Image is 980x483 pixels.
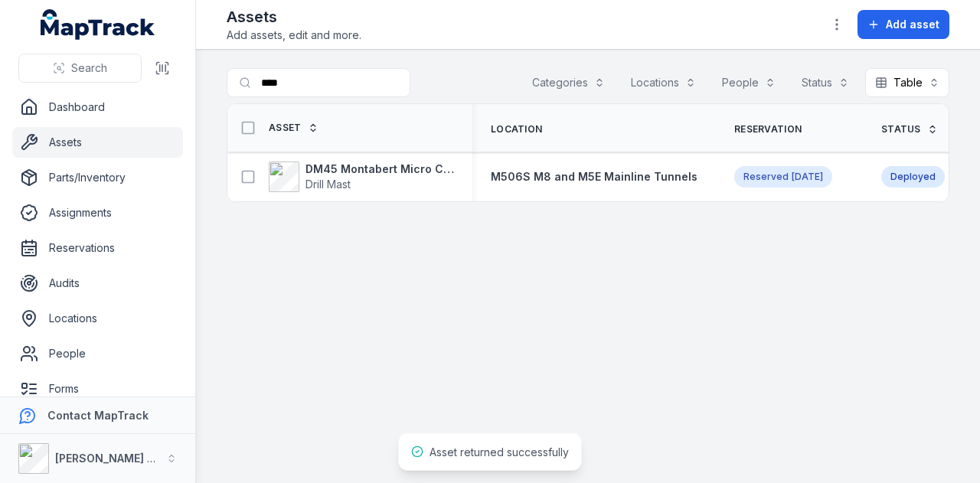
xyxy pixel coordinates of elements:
span: Add assets, edit and more. [227,28,361,43]
a: Reserved[DATE] [734,166,832,188]
h2: Assets [227,6,361,28]
span: M506S M8 and M5E Mainline Tunnels [491,170,697,183]
button: People [712,68,786,97]
span: Status [881,123,921,135]
a: Parts/Inventory [12,162,183,193]
span: Asset [269,122,302,134]
strong: DM45 Montabert Micro CPA360 [305,162,454,177]
a: M506S M8 and M5E Mainline Tunnels [491,169,697,184]
span: Reservation [734,123,802,135]
a: Audits [12,268,183,299]
span: Add asset [886,17,939,32]
a: Assets [12,127,183,158]
a: MapTrack [41,9,155,40]
strong: Contact MapTrack [47,409,149,422]
span: Drill Mast [305,178,351,191]
strong: [PERSON_NAME] Group [55,452,181,465]
button: Search [18,54,142,83]
button: Add asset [857,10,949,39]
a: Assignments [12,197,183,228]
a: Dashboard [12,92,183,122]
span: Search [71,60,107,76]
a: Status [881,123,938,135]
button: Categories [522,68,615,97]
a: Reservations [12,233,183,263]
div: Deployed [881,166,945,188]
button: Status [792,68,859,97]
button: Locations [621,68,706,97]
div: Reserved [734,166,832,188]
a: Forms [12,374,183,404]
span: [DATE] [792,171,823,182]
button: Table [865,68,949,97]
span: Location [491,123,542,135]
a: Asset [269,122,318,134]
time: 28/09/2025, 12:00:00 am [792,171,823,183]
a: DM45 Montabert Micro CPA360Drill Mast [269,162,454,192]
a: Locations [12,303,183,334]
a: People [12,338,183,369]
